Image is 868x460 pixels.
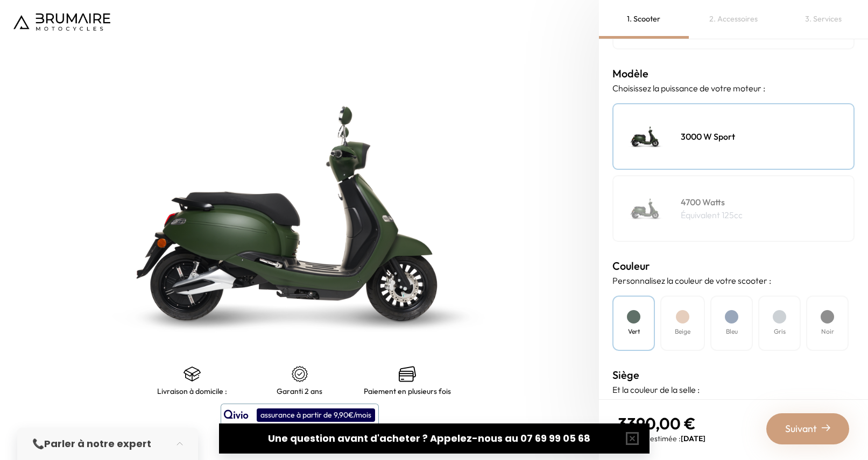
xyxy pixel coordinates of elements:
[628,327,640,336] h4: Vert
[619,182,673,235] img: Scooter
[13,13,110,31] img: Logo de Brumaire
[681,434,705,443] span: [DATE]
[291,365,308,383] img: certificat-de-garantie.png
[157,387,227,396] p: Livraison à domicile :
[618,413,696,434] span: 3390,00 €
[619,110,673,163] img: Scooter
[612,367,855,383] h3: Siège
[612,274,855,287] p: Personnalisez la couleur de votre scooter :
[612,258,855,274] h3: Couleur
[681,196,743,209] h4: 4700 Watts
[277,387,322,396] p: Garanti 2 ans
[612,82,855,95] p: Choisissez la puissance de votre moteur :
[785,421,817,436] span: Suivant
[224,408,249,421] img: logo qivio
[612,66,855,82] h3: Modèle
[399,365,416,383] img: credit-cards.png
[726,327,738,336] h4: Bleu
[184,365,201,383] img: shipping.png
[221,404,379,426] button: assurance à partir de 9,90€/mois
[822,423,830,432] img: right-arrow-2.png
[257,408,375,422] div: assurance à partir de 9,90€/mois
[364,387,451,396] p: Paiement en plusieurs fois
[675,327,690,336] h4: Beige
[681,130,735,143] h4: 3000 W Sport
[618,433,705,444] p: Livraison estimée :
[774,327,786,336] h4: Gris
[612,383,855,396] p: Et la couleur de la selle :
[821,327,834,336] h4: Noir
[681,209,743,221] p: Équivalent 125cc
